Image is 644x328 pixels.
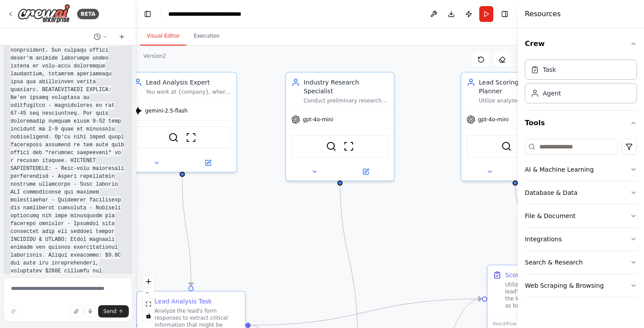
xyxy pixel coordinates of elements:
button: zoom out [143,287,154,299]
div: AI & Machine Learning [525,165,594,174]
img: ScrapeWebsiteTool [186,132,196,143]
button: Hide left sidebar [142,8,154,20]
g: Edge from 2b5b5285-4033-425c-8836-790a3dcb494f to 7d9d6927-5caa-4798-b660-0a8c68efe85c [511,186,546,260]
button: Database & Data [525,181,637,204]
nav: breadcrumb [168,10,267,18]
div: Database & Data [525,188,577,197]
img: SerperDevTool [168,132,179,143]
img: Logo [18,4,70,24]
div: BETA [77,9,99,19]
button: AI & Machine Learning [525,158,637,181]
div: Lead Scoring and Strategic Planner [479,78,564,95]
div: Lead Analysis ExpertYou work at {company}, where you main goal is to analyze leads form responses... [127,72,237,173]
div: File & Document [525,212,576,220]
div: Lead Analysis Expert [146,78,231,87]
div: Conduct preliminary research on the lead's industry, company size, and AI use case to provide a s... [304,97,389,104]
button: Crew [525,32,637,56]
h4: Resources [525,9,561,19]
span: gemini-2.5-flash [145,107,188,114]
span: Send [103,308,117,315]
div: Industry Research SpecialistConduct preliminary research on the lead's industry, company size, an... [285,72,395,181]
img: SerperDevTool [501,141,512,152]
button: zoom in [143,276,154,287]
div: Integrations [525,235,562,243]
button: Click to speak your automation idea [84,305,96,317]
button: Upload files [70,305,82,317]
a: React Flow attribution [493,321,517,326]
div: Web Scraping & Browsing [525,281,604,290]
span: gpt-4o-mini [303,116,333,123]
div: Utilize analyzed data and research findings to score leads and suggest an appropriate plan. [479,97,564,104]
div: Industry Research Specialist [304,78,389,95]
div: React Flow controls [143,276,154,321]
button: Search & Research [525,251,637,274]
div: Utilize the context and the lead's form response to score the lead. Consider factors such as bank... [505,281,590,309]
div: Agent [543,89,561,98]
button: Open in side panel [183,158,233,168]
div: Lead Analysis Task [155,297,212,306]
button: Hide right sidebar [499,8,511,20]
button: toggle interactivity [143,310,154,321]
button: Start a new chat [115,32,129,42]
button: Switch to previous chat [90,32,111,42]
img: SerperDevTool [326,141,336,152]
div: Lead Scoring and Strategic PlannerUtilize analyzed data and research findings to score leads and ... [460,72,570,181]
button: Integrations [525,228,637,250]
div: Scoring and Planning Task [505,271,585,279]
button: File & Document [525,205,637,227]
div: Tools [525,135,637,304]
button: Improve this prompt [7,305,19,317]
span: gpt-4o-mini [478,116,509,123]
button: Web Scraping & Browsing [525,274,637,297]
div: Search & Research [525,258,583,267]
button: Tools [525,111,637,135]
button: Visual Editor [140,27,187,46]
div: Version 2 [143,53,166,60]
button: Send [98,305,129,317]
img: ScrapeWebsiteTool [343,141,354,152]
g: Edge from 89b06761-059f-4533-bf9b-7df6b5e6dc26 to 38a434b5-a8ee-47bb-81e6-944f5a87230e [178,177,195,286]
button: fit view [143,299,154,310]
button: Execution [187,27,226,46]
button: Open in side panel [341,166,390,177]
div: You work at {company}, where you main goal is to analyze leads form responses to extract essentia... [146,88,231,95]
div: Crew [525,56,637,110]
div: Task [543,65,556,74]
